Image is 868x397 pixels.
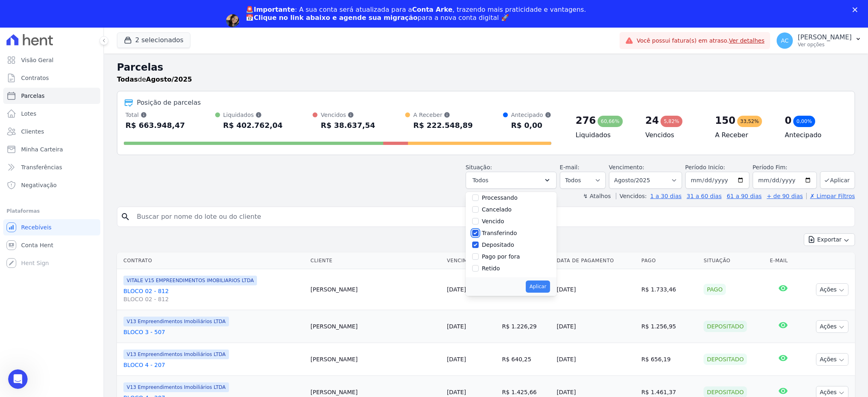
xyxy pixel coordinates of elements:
[146,76,192,83] strong: Agosto/2025
[687,193,721,199] a: 31 a 60 dias
[482,206,512,213] label: Cancelado
[3,52,100,68] a: Visão Geral
[650,193,682,199] a: 1 a 30 dias
[223,119,283,132] div: R$ 402.762,04
[753,163,817,172] label: Período Fim:
[853,7,861,12] div: Fechar
[246,27,313,36] a: Agendar migração
[638,252,700,269] th: Pago
[767,252,799,269] th: E-mail
[816,283,849,296] button: Ações
[816,320,849,333] button: Ações
[321,111,375,119] div: Vencidos
[511,111,551,119] div: Antecipado
[3,159,100,175] a: Transferências
[21,127,44,136] span: Clientes
[798,33,852,41] p: [PERSON_NAME]
[3,70,100,86] a: Contratos
[117,75,192,84] p: de
[123,382,229,392] span: V13 Empreendimentos Imobiliários LTDA
[123,361,304,369] a: BLOCO 4 - 207
[804,233,855,246] button: Exportar
[137,98,201,108] div: Posição de parcelas
[123,295,304,303] span: BLOCO 02 - 812
[123,276,257,285] span: VITALE V15 EMPREENDIMENTOS IMOBILIARIOS LTDA
[254,14,418,22] b: Clique no link abaixo e agende sua migração
[3,237,100,253] a: Conta Hent
[785,130,842,140] h4: Antecipado
[685,164,725,170] label: Período Inicío:
[553,310,638,343] td: [DATE]
[816,353,849,366] button: Ações
[21,56,54,64] span: Visão Geral
[6,206,97,216] div: Plataformas
[482,242,514,248] label: Depositado
[246,6,586,22] div: : A sua conta será atualizada para a , trazendo mais praticidade e vantagens. 📅 para a nova conta...
[125,119,185,132] div: R$ 663.948,47
[473,175,488,185] span: Todos
[123,328,304,336] a: BLOCO 3 - 507
[123,287,304,303] a: BLOCO 02 - 812BLOCO 02 - 812
[447,286,466,293] a: [DATE]
[132,209,851,225] input: Buscar por nome do lote ou do cliente
[307,310,444,343] td: [PERSON_NAME]
[727,193,762,199] a: 61 a 90 dias
[21,241,53,249] span: Conta Hent
[609,164,644,170] label: Vencimento:
[737,116,762,127] div: 33,52%
[117,32,190,48] button: 2 selecionados
[482,218,504,224] label: Vencido
[466,164,492,170] label: Situação:
[447,356,466,362] a: [DATE]
[526,280,550,293] button: Aplicar
[444,252,499,269] th: Vencimento
[117,60,855,75] h2: Parcelas
[21,74,49,82] span: Contratos
[616,193,647,199] label: Vencidos:
[21,163,62,171] span: Transferências
[729,37,765,44] a: Ver detalhes
[307,252,444,269] th: Cliente
[123,350,229,359] span: V13 Empreendimentos Imobiliários LTDA
[21,145,63,153] span: Minha Carteira
[798,41,852,48] p: Ver opções
[482,194,518,201] label: Processando
[3,219,100,235] a: Recebíveis
[704,321,747,332] div: Depositado
[704,354,747,365] div: Depositado
[576,130,633,140] h4: Liquidados
[499,343,554,376] td: R$ 640,25
[117,252,307,269] th: Contrato
[3,106,100,122] a: Lotes
[646,130,702,140] h4: Vencidos
[638,269,700,310] td: R$ 1.733,46
[482,230,517,236] label: Transferindo
[3,123,100,140] a: Clientes
[715,114,735,127] div: 150
[413,119,473,132] div: R$ 222.548,89
[637,37,764,45] span: Você possui fatura(s) em atraso.
[781,38,789,43] span: AC
[482,253,520,260] label: Pago por fora
[806,193,855,199] a: ✗ Limpar Filtros
[223,111,283,119] div: Liquidados
[598,116,623,127] div: 60,66%
[412,6,452,13] b: Conta Arke
[583,193,611,199] label: ↯ Atalhos
[3,88,100,104] a: Parcelas
[125,111,185,119] div: Total
[21,181,57,189] span: Negativação
[715,130,772,140] h4: A Receber
[511,119,551,132] div: R$ 0,00
[246,6,295,13] b: 🚨Importante
[117,76,138,83] strong: Todas
[770,29,868,52] button: AC [PERSON_NAME] Ver opções
[447,389,466,395] a: [DATE]
[307,269,444,310] td: [PERSON_NAME]
[413,111,473,119] div: A Receber
[638,310,700,343] td: R$ 1.256,95
[21,223,52,231] span: Recebíveis
[646,114,659,127] div: 24
[21,110,37,118] span: Lotes
[553,269,638,310] td: [DATE]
